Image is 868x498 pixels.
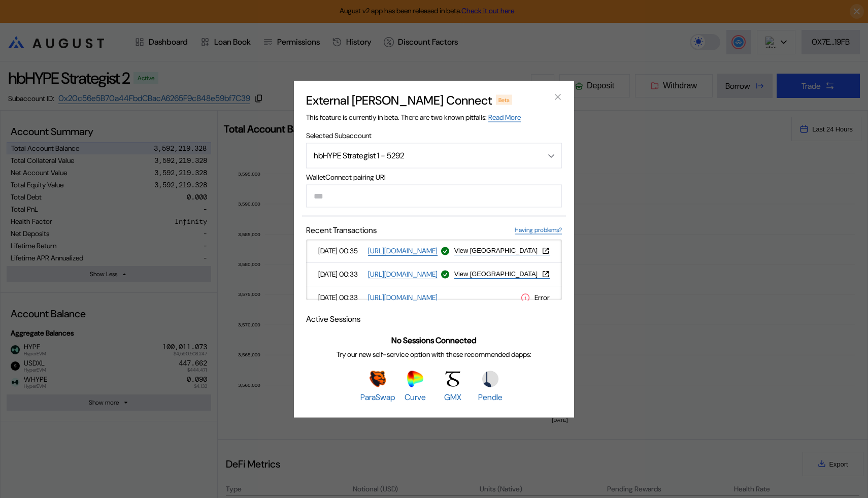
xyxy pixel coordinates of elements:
[454,270,550,278] a: View [GEOGRAPHIC_DATA]
[550,89,566,105] button: close modal
[482,371,498,387] img: Pendle
[318,246,364,255] span: [DATE] 00:35
[496,94,512,105] div: Beta
[368,269,438,279] a: [URL][DOMAIN_NAME]
[454,246,550,254] button: View [GEOGRAPHIC_DATA]
[360,392,395,403] span: ParaSwap
[407,371,423,387] img: Curve
[306,172,562,181] span: WalletConnect pairing URI
[368,246,438,255] a: [URL][DOMAIN_NAME]
[370,371,386,387] img: ParaSwap
[318,293,364,302] span: [DATE] 00:33
[360,371,395,403] a: ParaSwapParaSwap
[520,292,550,303] div: Error
[306,143,562,168] button: Open menu
[306,224,377,235] span: Recent Transactions
[391,335,477,346] span: No Sessions Connected
[488,112,521,122] a: Read More
[337,350,531,359] span: Try our new self-service option with these recommended dapps:
[436,371,470,403] a: GMXGMX
[398,371,432,403] a: CurveCurve
[445,371,461,387] img: GMX
[473,371,508,403] a: PendlePendle
[478,392,503,403] span: Pendle
[306,92,492,108] h2: External [PERSON_NAME] Connect
[444,392,461,403] span: GMX
[314,150,528,161] div: hbHYPE Strategist 1 - 5292
[306,130,562,140] span: Selected Subaccount
[405,392,426,403] span: Curve
[318,270,364,279] span: [DATE] 00:33
[306,112,521,122] span: This feature is currently in beta. There are two known pitfalls:
[515,225,562,234] a: Having problems?
[368,292,438,302] a: [URL][DOMAIN_NAME]
[306,313,360,324] span: Active Sessions
[454,270,550,278] button: View [GEOGRAPHIC_DATA]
